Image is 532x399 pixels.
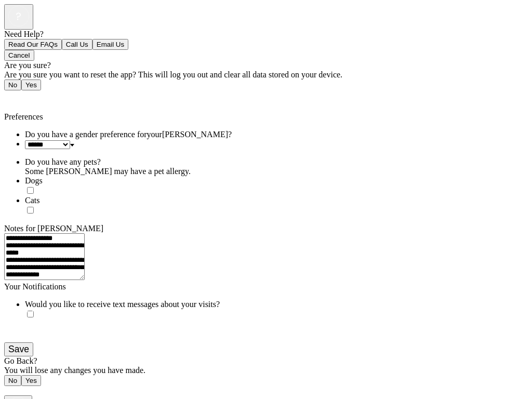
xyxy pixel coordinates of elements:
[27,187,34,194] input: Dogs
[4,224,528,233] div: Notes for [PERSON_NAME]
[10,94,28,102] span: Back
[4,30,528,39] div: Need Help?
[4,375,21,386] button: No
[25,300,528,309] div: Would you like to receive text messages about your visits?
[27,207,34,214] input: Cats
[25,167,191,176] span: Some [PERSON_NAME] may have a pet allergy.
[4,342,33,356] button: Save
[4,79,21,90] button: No
[21,79,41,90] button: Yes
[4,94,28,102] a: Back
[4,70,528,79] div: Are you sure you want to reset the app? This will log you out and clear all data stored on your d...
[25,130,528,139] div: Do you have a gender preference for your [PERSON_NAME]?
[4,356,528,366] div: Go Back?
[4,112,43,121] span: Preferences
[25,196,528,205] div: Cats
[4,282,528,291] div: Your Notifications
[25,176,528,185] div: Dogs
[62,39,92,50] button: Call Us
[4,61,528,70] div: Are you sure?
[25,157,528,167] div: Do you have any pets?
[21,375,41,386] button: Yes
[92,39,128,50] button: Email Us
[4,39,62,50] button: Read Our FAQs
[4,50,34,61] button: Cancel
[4,366,528,375] div: You will lose any changes you have made.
